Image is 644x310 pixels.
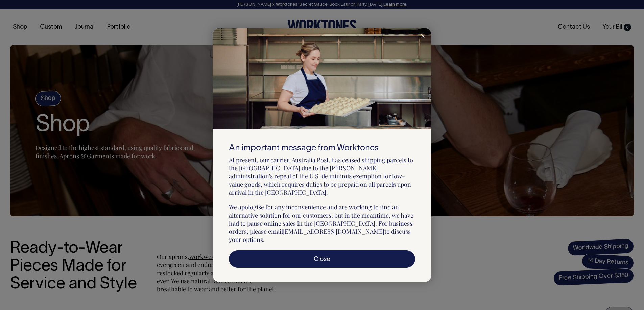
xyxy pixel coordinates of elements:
h6: An important message from Worktones [229,144,415,153]
p: We apologise for any inconvenience and are working to find an alternative solution for our custom... [229,203,415,244]
a: Close [229,250,415,268]
p: At present, our carrier, Australia Post, has ceased shipping parcels to the [GEOGRAPHIC_DATA] due... [229,156,415,196]
img: Snowy mountain peak at sunrise [213,28,431,129]
a: [EMAIL_ADDRESS][DOMAIN_NAME] [283,227,384,235]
